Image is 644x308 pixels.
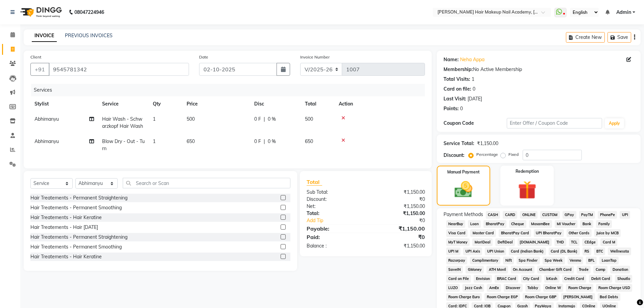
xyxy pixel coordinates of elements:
span: Nift [503,257,514,264]
span: Donation [610,266,630,274]
span: Abhimanyu [34,138,59,144]
div: Services [31,84,430,96]
span: 500 [305,116,313,122]
label: Percentage [476,151,498,158]
span: Visa Card [446,229,468,237]
span: City Card [521,275,542,283]
span: 500 [187,116,195,122]
span: AmEx [487,284,501,292]
div: No Active Membership [444,66,634,73]
th: Disc [250,96,301,112]
span: UPI [620,211,630,219]
span: ATH Movil [486,266,508,274]
span: Other Cards [567,229,592,237]
span: Room Charge GBP [523,293,558,301]
div: Name: [444,56,459,63]
span: NearBuy [446,220,466,228]
span: 650 [305,138,313,144]
label: Date [199,54,208,60]
span: MariDeal [472,238,493,246]
span: Family [596,220,612,228]
div: ₹1,150.00 [366,203,430,210]
div: Discount: [444,152,464,159]
div: Points: [444,105,459,112]
span: Bad Debts [598,293,620,301]
span: Online W [543,284,564,292]
th: Action [335,96,425,112]
span: Discover [504,284,523,292]
span: Card (DL Bank) [549,247,580,255]
div: ₹1,150.00 [366,189,430,196]
span: Shoutlo [615,275,632,283]
span: SaveIN [446,266,463,274]
div: Hair Treatements - Hair [DATE] [30,224,98,231]
span: CEdge [582,238,598,246]
div: [DATE] [468,95,482,102]
span: Wellnessta [608,247,631,255]
span: Juice by MCB [594,229,621,237]
span: Chamber Gift Card [537,266,574,274]
span: Total [307,179,322,186]
span: BTC [594,247,605,255]
span: BharatPay Card [499,229,531,237]
span: LoanTap [599,257,619,264]
span: | [264,138,265,145]
div: 0 [460,105,463,112]
span: Spa Finder [517,257,540,264]
span: CUSTOM [540,211,560,219]
span: 0 F [254,138,261,145]
span: [DOMAIN_NAME] [518,238,552,246]
span: MosamBee [529,220,552,228]
span: CARD [503,211,517,219]
span: DefiDeal [495,238,515,246]
span: 1 [153,116,156,122]
div: Sub Total: [302,189,366,196]
a: Add Tip [302,217,376,224]
span: RS [582,247,592,255]
span: Bank [580,220,593,228]
span: Card M [600,238,617,246]
span: Spa Week [543,257,565,264]
div: 0 [473,86,475,93]
span: Venmo [568,257,583,264]
div: Hair Treatements - Permanent Straightening [30,194,127,202]
div: Hair Treatements - Permanent Smoothing [30,204,122,211]
span: CASH [486,211,500,219]
span: 0 % [268,116,276,123]
span: bKash [544,275,559,283]
label: Invoice Number [300,54,330,60]
input: Search or Scan [123,178,290,188]
span: 0 F [254,116,261,123]
span: Trade [577,266,591,274]
span: UPI Union [485,247,506,255]
span: Room Charge Euro [446,293,482,301]
span: TCL [569,238,580,246]
a: INVOICE [32,30,57,42]
span: 0 % [268,138,276,145]
span: GPay [563,211,576,219]
th: Service [98,96,149,112]
span: Jazz Cash [462,284,484,292]
span: Master Card [470,229,496,237]
div: Hair Treatements - Permanent Straightening [30,234,127,241]
img: _gift.svg [512,179,542,202]
span: Room Charge [566,284,593,292]
th: Stylist [30,96,98,112]
div: 1 [472,76,474,83]
span: UPI Axis [463,247,482,255]
span: Card (Indian Bank) [509,247,546,255]
span: Admin [616,9,631,16]
span: Razorpay [446,257,468,264]
label: Manual Payment [447,169,480,175]
img: _cash.svg [449,179,478,200]
span: Cheque [509,220,526,228]
span: MI Voucher [555,220,578,228]
span: [PERSON_NAME] [561,293,595,301]
div: Coupon Code [444,120,507,127]
span: On Account [511,266,534,274]
span: Card on File [446,275,471,283]
span: ONLINE [520,211,538,219]
a: PREVIOUS INVOICES [65,32,113,39]
span: Credit Card [562,275,587,283]
span: PhonePe [598,211,617,219]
